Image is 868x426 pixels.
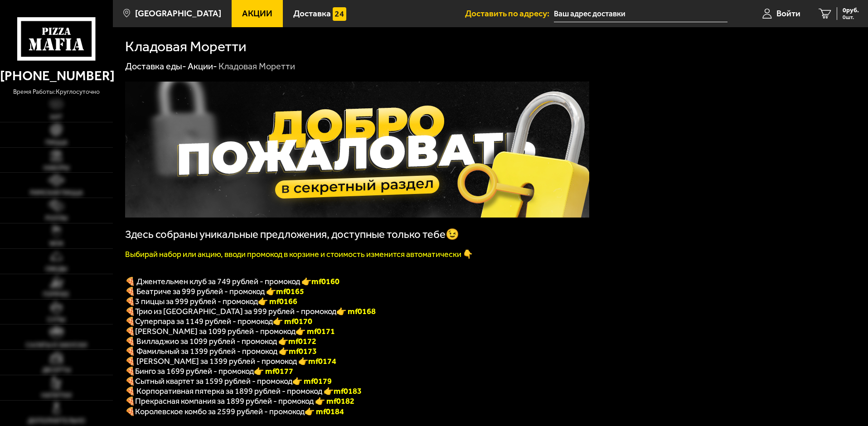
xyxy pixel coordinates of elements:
[336,306,376,316] font: 👉 mf0168
[125,396,135,406] font: 🍕
[45,266,67,272] span: Обеды
[273,316,312,326] font: 👉 mf0170
[125,82,589,218] img: 1024x1024
[293,9,331,18] span: Доставка
[125,336,316,346] span: 🍕 Вилладжио за 1099 рублей - промокод 👉
[242,9,272,18] span: Акции
[125,286,304,296] span: 🍕 Беатриче за 999 рублей - промокод 👉
[125,249,473,259] font: Выбирай набор или акцию, вводи промокод в корзине и стоимость изменится автоматически 👇
[125,376,135,386] b: 🍕
[26,342,87,349] span: Салаты и закуски
[47,317,65,323] span: Супы
[776,9,800,18] span: Войти
[135,396,315,406] span: Прекрасная компания за 1899 рублей - промокод
[41,392,72,399] span: Напитки
[125,39,247,54] h1: Кладовая Моретти
[49,241,63,247] span: WOK
[334,386,362,396] b: mf0183
[135,306,336,316] span: Трио из [GEOGRAPHIC_DATA] за 999 рублей - промокод
[125,407,135,416] font: 🍕
[333,7,346,21] img: 15daf4d41897b9f0e9f617042186c801.svg
[276,286,304,296] b: mf0165
[125,326,135,336] b: 🍕
[258,296,297,306] font: 👉 mf0166
[30,190,83,196] span: Римская пицца
[843,15,859,20] span: 0 шт.
[45,215,68,222] span: Роллы
[288,336,316,346] b: mf0172
[135,376,292,386] span: Сытный квартет за 1599 рублей - промокод
[465,9,554,18] span: Доставить по адресу:
[188,61,217,72] a: Акции-
[125,306,135,316] font: 🍕
[125,228,459,241] span: Здесь собраны уникальные предложения, доступные только тебе😉
[125,366,135,376] b: 🍕
[135,366,254,376] span: Бинго за 1699 рублей - промокод
[305,407,344,416] font: 👉 mf0184
[45,140,68,146] span: Пицца
[42,367,71,373] span: Десерты
[125,61,186,72] a: Доставка еды-
[125,296,135,306] font: 🍕
[50,114,63,121] span: Хит
[43,291,69,298] span: Горячее
[125,316,135,326] font: 🍕
[28,418,85,424] span: Дополнительно
[135,296,258,306] span: 3 пиццы за 999 рублей - промокод
[135,326,296,336] span: [PERSON_NAME] за 1099 рублей - промокод
[843,7,859,14] span: 0 руб.
[296,326,335,336] b: 👉 mf0171
[135,407,305,416] span: Королевское комбо за 2599 рублей - промокод
[311,276,339,286] b: mf0160
[554,5,727,22] span: проспект Обуховской Обороны, 88
[125,386,362,396] span: 🍕 Корпоративная пятерка за 1899 рублей - промокод 👉
[125,356,336,366] span: 🍕 [PERSON_NAME] за 1399 рублей - промокод 👉
[125,346,317,356] span: 🍕 Фамильный за 1399 рублей - промокод 👉
[218,61,295,73] div: Кладовая Моретти
[315,396,354,406] font: 👉 mf0182
[125,276,339,286] span: 🍕 Джентельмен клуб за 749 рублей - промокод 👉
[292,376,332,386] b: 👉 mf0179
[44,165,69,171] span: Наборы
[554,5,727,22] input: Ваш адрес доставки
[289,346,317,356] b: mf0173
[254,366,293,376] b: 👉 mf0177
[308,356,336,366] b: mf0174
[135,316,273,326] span: Суперпара за 1149 рублей - промокод
[135,9,221,18] span: [GEOGRAPHIC_DATA]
